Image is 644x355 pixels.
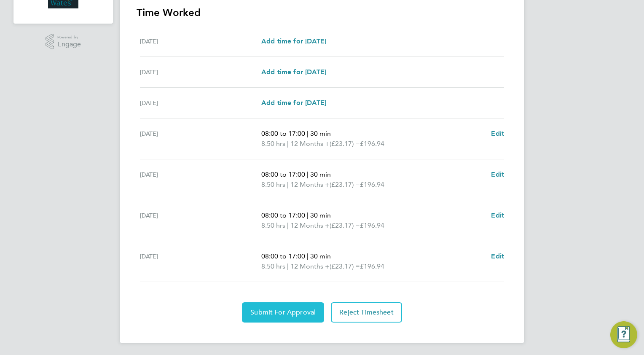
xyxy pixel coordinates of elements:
span: 8.50 hrs [261,180,285,188]
button: Engage Resource Center [610,321,637,348]
span: Reject Timesheet [339,308,394,317]
span: (£23.17) = [330,262,360,270]
a: Powered byEngage [46,34,81,50]
div: [DATE] [140,210,261,231]
span: | [287,180,289,188]
span: | [287,140,289,148]
span: | [287,221,289,229]
span: 30 min [310,129,331,137]
span: (£23.17) = [330,140,360,148]
span: 8.50 hrs [261,221,285,229]
span: Powered by [57,34,81,41]
div: [DATE] [140,98,261,108]
a: Edit [491,210,504,221]
span: | [307,211,309,219]
a: Add time for [DATE] [261,67,326,77]
span: 08:00 to 17:00 [261,129,305,137]
a: Edit [491,251,504,261]
span: £196.94 [360,221,384,229]
div: [DATE] [140,67,261,77]
span: Edit [491,211,504,219]
span: 12 Months + [290,139,330,149]
a: Add time for [DATE] [261,36,326,46]
span: £196.94 [360,262,384,270]
span: | [287,262,289,270]
span: Add time for [DATE] [261,68,326,76]
span: 30 min [310,170,331,178]
a: Edit [491,129,504,139]
span: 30 min [310,252,331,260]
span: £196.94 [360,180,384,188]
div: [DATE] [140,129,261,149]
span: Engage [57,41,81,48]
span: 08:00 to 17:00 [261,252,305,260]
span: 12 Months + [290,261,330,272]
div: [DATE] [140,36,261,46]
span: | [307,170,309,178]
button: Submit For Approval [242,302,324,323]
button: Reject Timesheet [331,302,402,323]
span: (£23.17) = [330,221,360,229]
div: [DATE] [140,251,261,272]
span: Submit For Approval [250,308,316,317]
span: Add time for [DATE] [261,99,326,107]
span: Add time for [DATE] [261,37,326,45]
span: Edit [491,129,504,137]
span: | [307,252,309,260]
span: Edit [491,170,504,178]
span: £196.94 [360,140,384,148]
span: 08:00 to 17:00 [261,170,305,178]
span: | [307,129,309,137]
span: (£23.17) = [330,180,360,188]
span: 8.50 hrs [261,262,285,270]
div: [DATE] [140,169,261,190]
h3: Time Worked [137,6,507,19]
span: 12 Months + [290,180,330,190]
span: 30 min [310,211,331,219]
span: 08:00 to 17:00 [261,211,305,219]
a: Add time for [DATE] [261,98,326,108]
span: Edit [491,252,504,260]
span: 12 Months + [290,221,330,231]
span: 8.50 hrs [261,140,285,148]
a: Edit [491,169,504,180]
